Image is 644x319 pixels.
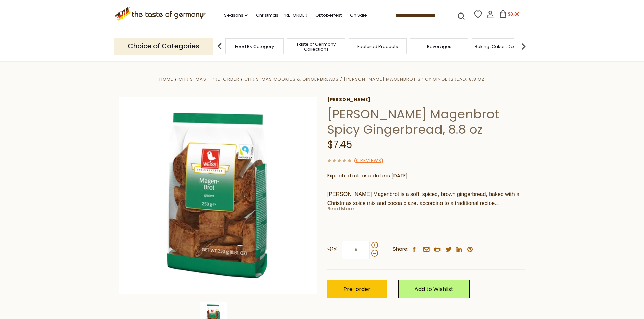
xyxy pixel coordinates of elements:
[495,10,524,20] button: $0.00
[244,76,338,82] a: Christmas Cookies & Gingerbreads
[159,76,173,82] a: Home
[427,44,451,49] a: Beverages
[315,11,342,19] a: Oktoberfest
[327,171,525,180] p: Expected release date is [DATE]
[327,138,352,151] span: $7.45
[114,38,213,54] p: Choice of Categories
[327,244,337,253] strong: Qty:
[327,107,525,137] h1: [PERSON_NAME] Magenbrot Spicy Gingerbread, 8.8 oz
[224,11,248,19] a: Seasons
[508,11,520,17] span: $0.00
[119,97,317,294] img: Weiss Magenbrot
[475,44,527,49] a: Baking, Cakes, Desserts
[357,44,398,49] a: Featured Products
[327,97,525,102] a: [PERSON_NAME]
[289,42,343,52] a: Taste of Germany Collections
[327,191,519,207] span: [PERSON_NAME] Magenbrot is a soft, spiced, brown gingerbread, baked with a Christmas spice mix an...
[327,205,354,212] a: Read More
[178,76,239,82] a: Christmas - PRE-ORDER
[342,241,370,259] input: Qty:
[343,285,371,293] span: Pre-order
[213,39,226,53] img: previous arrow
[350,11,367,19] a: On Sale
[344,76,485,82] a: [PERSON_NAME] Magenbrot Spicy Gingerbread, 8.8 oz
[398,280,470,298] a: Add to Wishlist
[354,157,383,164] span: ( )
[393,245,408,254] span: Share:
[356,157,381,164] a: 0 Reviews
[256,11,307,19] a: Christmas - PRE-ORDER
[517,39,530,53] img: next arrow
[235,44,274,49] a: Food By Category
[327,280,387,298] button: Pre-order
